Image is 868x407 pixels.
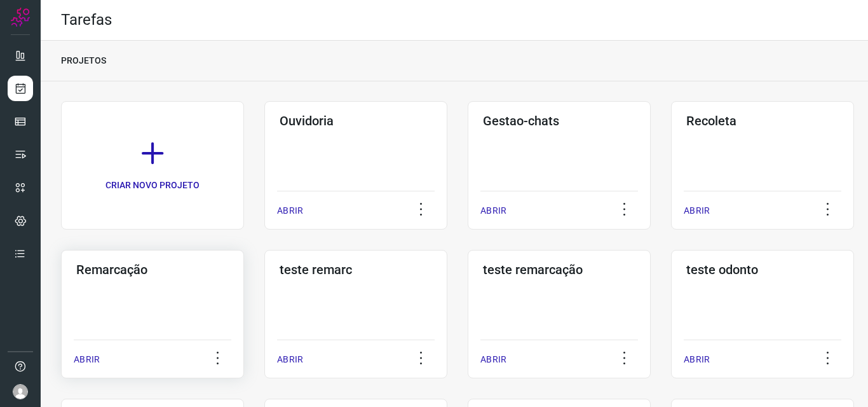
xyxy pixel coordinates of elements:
[480,353,506,366] p: ABRIR
[480,204,506,217] p: ABRIR
[280,262,432,277] h3: teste remarc
[61,54,106,67] p: PROJETOS
[277,204,303,217] p: ABRIR
[13,384,28,399] img: avatar-user-boy.jpg
[105,179,200,192] p: CRIAR NOVO PROJETO
[684,353,710,366] p: ABRIR
[11,8,30,27] img: Logo
[277,353,303,366] p: ABRIR
[686,262,839,277] h3: teste odonto
[76,262,229,277] h3: Remarcação
[684,204,710,217] p: ABRIR
[280,113,432,128] h3: Ouvidoria
[483,262,635,277] h3: teste remarcação
[483,113,635,128] h3: Gestao-chats
[74,353,100,366] p: ABRIR
[61,11,112,29] h2: Tarefas
[686,113,839,128] h3: Recoleta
